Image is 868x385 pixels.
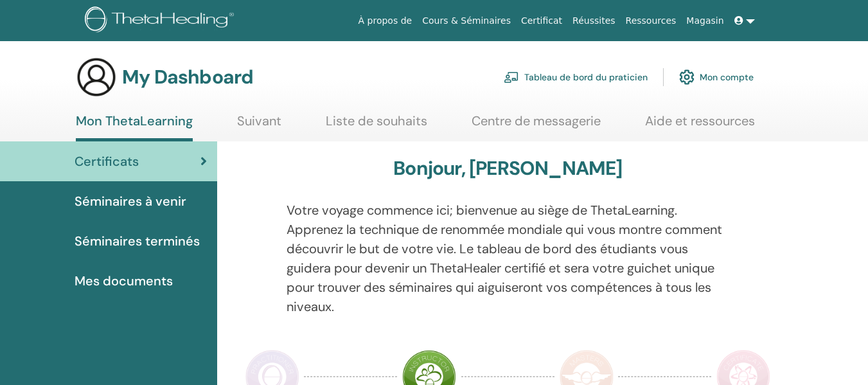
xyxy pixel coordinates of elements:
[326,113,427,138] a: Liste de souhaits
[75,192,186,211] span: Séminaires à venir
[393,157,622,180] h3: Bonjour, [PERSON_NAME]
[85,6,238,35] img: logo.png
[417,9,516,33] a: Cours & Séminaires
[237,113,281,138] a: Suivant
[504,71,519,83] img: chalkboard-teacher.svg
[472,113,601,138] a: Centre de messagerie
[353,9,418,33] a: À propos de
[75,271,173,291] span: Mes documents
[76,113,193,141] a: Mon ThetaLearning
[681,9,729,33] a: Magasin
[76,57,117,98] img: generic-user-icon.jpg
[645,113,755,138] a: Aide et ressources
[679,63,754,91] a: Mon compte
[75,152,139,171] span: Certificats
[621,9,682,33] a: Ressources
[679,66,695,88] img: cog.svg
[504,63,648,91] a: Tableau de bord du praticien
[567,9,620,33] a: Réussites
[122,66,253,89] h3: My Dashboard
[516,9,567,33] a: Certificat
[287,201,729,316] p: Votre voyage commence ici; bienvenue au siège de ThetaLearning. Apprenez la technique de renommée...
[75,231,200,251] span: Séminaires terminés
